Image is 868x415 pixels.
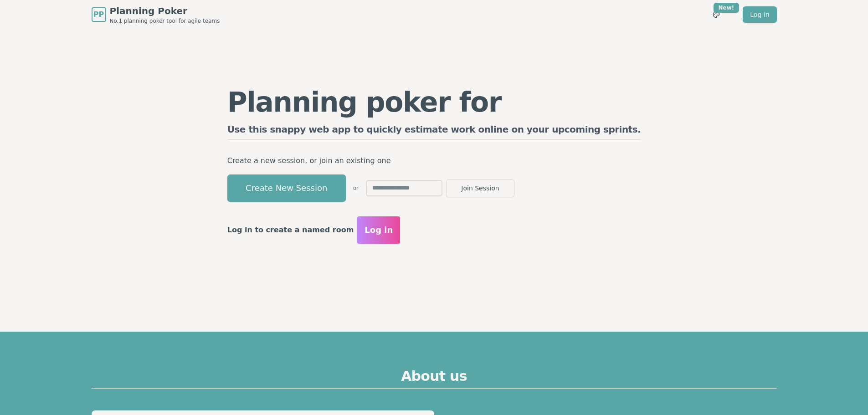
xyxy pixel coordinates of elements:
span: No.1 planning poker tool for agile teams [110,17,220,25]
a: Log in [743,6,776,23]
span: PP [93,9,104,20]
span: or [353,184,359,192]
div: New! [714,3,740,13]
button: Log in [357,216,400,244]
p: Log in to create a named room [227,224,354,236]
span: Planning Poker [110,5,220,17]
button: New! [708,6,724,23]
p: Create a new session, or join an existing one [227,154,641,167]
span: Log in [365,224,393,236]
h1: Planning poker for [227,88,641,116]
a: PPPlanning PokerNo.1 planning poker tool for agile teams [92,5,220,25]
button: Create New Session [227,174,346,202]
button: Join Session [446,179,514,197]
h2: Use this snappy web app to quickly estimate work online on your upcoming sprints. [227,123,641,140]
h2: About us [92,368,777,389]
